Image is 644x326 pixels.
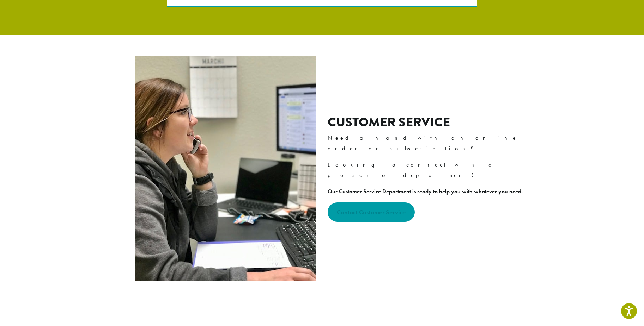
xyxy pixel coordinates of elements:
h2: Customer Service [328,115,528,130]
strong: Our Customer Service Department is ready to help you with whatever you need. [328,188,523,195]
p: Need a hand with an online order or subscription? [328,133,528,154]
strong: Contact Customer Service [337,208,406,216]
a: Contact Customer Service [328,202,415,222]
p: Looking to connect with a person or department? [328,159,528,181]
